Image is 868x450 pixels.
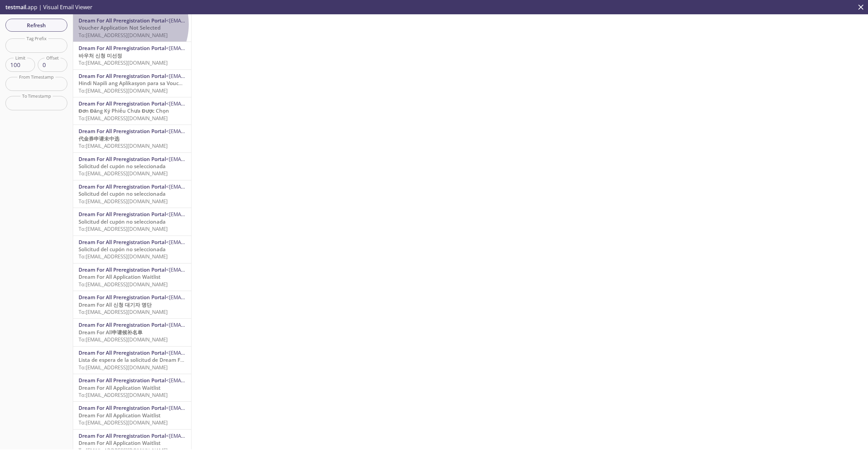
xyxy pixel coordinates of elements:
[11,21,62,30] span: Refresh
[166,183,254,190] span: <[EMAIL_ADDRESS][DOMAIN_NAME]>
[79,294,166,301] span: Dream For All Preregistration Portal
[79,329,143,336] span: Dream For All申请候补名单
[79,107,169,114] span: Đơn Đăng Ký Phiếu Chưa Được Chọn
[79,377,166,384] span: Dream For All Preregistration Portal
[79,24,161,31] span: Voucher Application Not Selected
[166,128,254,134] span: <[EMAIL_ADDRESS][DOMAIN_NAME]>
[79,170,168,177] span: To: [EMAIL_ADDRESS][DOMAIN_NAME]
[166,266,254,273] span: <[EMAIL_ADDRESS][DOMAIN_NAME]>
[166,45,254,51] span: <[EMAIL_ADDRESS][DOMAIN_NAME]>
[79,80,187,86] span: Hindi Napili ang Aplikasyon para sa Voucher
[166,349,254,356] span: <[EMAIL_ADDRESS][DOMAIN_NAME]>
[79,135,119,142] span: 代金券申请未中选
[166,432,254,439] span: <[EMAIL_ADDRESS][DOMAIN_NAME]>
[166,100,254,107] span: <[EMAIL_ADDRESS][DOMAIN_NAME]>
[79,439,161,446] span: Dream For All Application Waitlist
[79,225,168,232] span: To: [EMAIL_ADDRESS][DOMAIN_NAME]
[79,183,166,190] span: Dream For All Preregistration Portal
[73,291,191,318] div: Dream For All Preregistration Portal<[EMAIL_ADDRESS][DOMAIN_NAME]>Dream For All 신청 대기자 명단To:[EMAI...
[79,364,168,371] span: To: [EMAIL_ADDRESS][DOMAIN_NAME]
[79,218,166,225] span: Solicitud del cupón no seleccionada
[79,412,161,419] span: Dream For All Application Waitlist
[79,432,166,439] span: Dream For All Preregistration Portal
[79,349,166,356] span: Dream For All Preregistration Portal
[79,73,166,79] span: Dream For All Preregistration Portal
[79,128,166,134] span: Dream For All Preregistration Portal
[79,246,166,253] span: Solicitud del cupón no seleccionada
[166,156,254,162] span: <[EMAIL_ADDRESS][DOMAIN_NAME]>
[166,73,254,79] span: <[EMAIL_ADDRESS][DOMAIN_NAME]>
[79,253,168,260] span: To: [EMAIL_ADDRESS][DOMAIN_NAME]
[79,190,166,197] span: Solicitud del cupón no seleccionada
[5,3,26,11] span: testmail
[79,156,166,162] span: Dream For All Preregistration Portal
[73,153,191,180] div: Dream For All Preregistration Portal<[EMAIL_ADDRESS][DOMAIN_NAME]>Solicitud del cupón no seleccio...
[79,211,166,218] span: Dream For All Preregistration Portal
[79,32,168,38] span: To: [EMAIL_ADDRESS][DOMAIN_NAME]
[79,17,166,24] span: Dream For All Preregistration Portal
[79,356,193,363] span: Lista de espera de la solicitud de Dream For All
[73,263,191,291] div: Dream For All Preregistration Portal<[EMAIL_ADDRESS][DOMAIN_NAME]>Dream For All Application Waitl...
[79,281,168,288] span: To: [EMAIL_ADDRESS][DOMAIN_NAME]
[79,198,168,205] span: To: [EMAIL_ADDRESS][DOMAIN_NAME]
[79,266,166,273] span: Dream For All Preregistration Portal
[73,319,191,346] div: Dream For All Preregistration Portal<[EMAIL_ADDRESS][DOMAIN_NAME]>Dream For All申请候补名单To:[EMAIL_AD...
[79,273,161,280] span: Dream For All Application Waitlist
[79,384,161,391] span: Dream For All Application Waitlist
[166,404,254,411] span: <[EMAIL_ADDRESS][DOMAIN_NAME]>
[79,115,168,122] span: To: [EMAIL_ADDRESS][DOMAIN_NAME]
[79,391,168,398] span: To: [EMAIL_ADDRESS][DOMAIN_NAME]
[73,42,191,69] div: Dream For All Preregistration Portal<[EMAIL_ADDRESS][DOMAIN_NAME]>바우처 신청 미선정To:[EMAIL_ADDRESS][DO...
[73,402,191,429] div: Dream For All Preregistration Portal<[EMAIL_ADDRESS][DOMAIN_NAME]>Dream For All Application Waitl...
[166,377,254,384] span: <[EMAIL_ADDRESS][DOMAIN_NAME]>
[79,419,168,426] span: To: [EMAIL_ADDRESS][DOMAIN_NAME]
[73,347,191,374] div: Dream For All Preregistration Portal<[EMAIL_ADDRESS][DOMAIN_NAME]>Lista de espera de la solicitud...
[166,17,254,24] span: <[EMAIL_ADDRESS][DOMAIN_NAME]>
[166,321,254,328] span: <[EMAIL_ADDRESS][DOMAIN_NAME]>
[79,404,166,411] span: Dream For All Preregistration Portal
[73,125,191,152] div: Dream For All Preregistration Portal<[EMAIL_ADDRESS][DOMAIN_NAME]>代金券申请未中选To:[EMAIL_ADDRESS][DOMA...
[79,45,166,51] span: Dream For All Preregistration Portal
[79,52,122,59] span: 바우처 신청 미선정
[166,294,254,301] span: <[EMAIL_ADDRESS][DOMAIN_NAME]>
[73,236,191,263] div: Dream For All Preregistration Portal<[EMAIL_ADDRESS][DOMAIN_NAME]>Solicitud del cupón no seleccio...
[73,97,191,125] div: Dream For All Preregistration Portal<[EMAIL_ADDRESS][DOMAIN_NAME]>Đơn Đăng Ký Phiếu Chưa Được Chọ...
[73,14,191,42] div: Dream For All Preregistration Portal<[EMAIL_ADDRESS][DOMAIN_NAME]>Voucher Application Not Selecte...
[79,100,166,107] span: Dream For All Preregistration Portal
[79,59,168,66] span: To: [EMAIL_ADDRESS][DOMAIN_NAME]
[73,180,191,208] div: Dream For All Preregistration Portal<[EMAIL_ADDRESS][DOMAIN_NAME]>Solicitud del cupón no seleccio...
[73,208,191,235] div: Dream For All Preregistration Portal<[EMAIL_ADDRESS][DOMAIN_NAME]>Solicitud del cupón no seleccio...
[73,70,191,97] div: Dream For All Preregistration Portal<[EMAIL_ADDRESS][DOMAIN_NAME]>Hindi Napili ang Aplikasyon par...
[79,142,168,149] span: To: [EMAIL_ADDRESS][DOMAIN_NAME]
[79,308,168,315] span: To: [EMAIL_ADDRESS][DOMAIN_NAME]
[166,211,254,218] span: <[EMAIL_ADDRESS][DOMAIN_NAME]>
[5,19,67,32] button: Refresh
[79,163,166,170] span: Solicitud del cupón no seleccionada
[79,336,168,343] span: To: [EMAIL_ADDRESS][DOMAIN_NAME]
[166,239,254,245] span: <[EMAIL_ADDRESS][DOMAIN_NAME]>
[79,87,168,94] span: To: [EMAIL_ADDRESS][DOMAIN_NAME]
[79,321,166,328] span: Dream For All Preregistration Portal
[79,301,152,308] span: Dream For All 신청 대기자 명단
[79,239,166,245] span: Dream For All Preregistration Portal
[73,374,191,401] div: Dream For All Preregistration Portal<[EMAIL_ADDRESS][DOMAIN_NAME]>Dream For All Application Waitl...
